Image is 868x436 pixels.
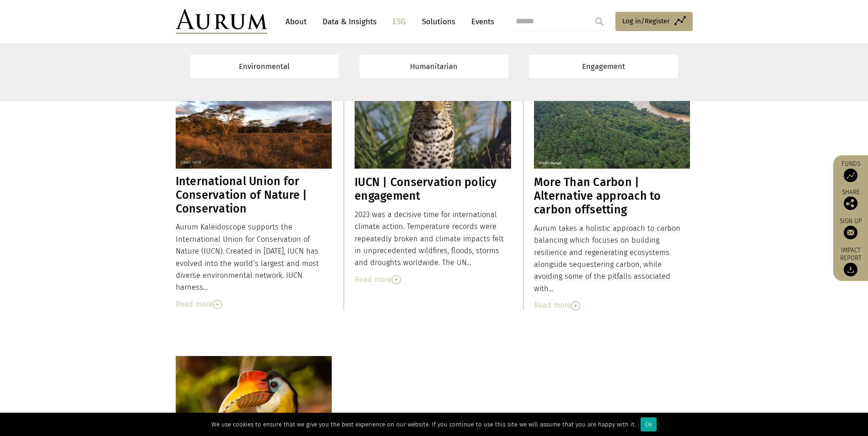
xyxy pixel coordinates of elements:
[281,13,311,30] a: About
[844,197,857,210] img: Share this post
[838,246,863,276] a: Impact report
[529,55,678,78] a: Engagement
[590,12,609,31] input: Submit
[318,13,381,30] a: Data & Insights
[615,12,693,31] a: Log in/Register
[844,226,857,239] img: Sign up to our newsletter
[176,298,332,310] div: Read more
[571,301,580,310] img: Read More
[534,175,690,217] h3: More Than Carbon | Alternative approach to carbon offsetting
[622,16,670,27] span: Log in/Register
[641,417,657,431] div: Ok
[190,55,339,78] a: Environmental
[355,175,511,203] h3: IUCN | Conservation policy engagement
[176,175,332,216] h3: International Union for Conservation of Nature | Conservation
[355,209,511,269] div: 2023 was a decisive time for international climate action. Temperature records were repeatedly br...
[838,217,863,239] a: Sign up
[355,274,511,286] div: Read more
[213,300,222,309] img: Read More
[534,299,690,311] div: Read more
[417,13,460,30] a: Solutions
[176,9,267,34] img: Aurum
[844,169,857,182] img: Access Funds
[388,13,410,30] a: ESG
[838,160,863,182] a: Funds
[176,221,332,293] div: Aurum Kaleidoscope supports the International Union for Conservation of Nature (IUCN). Created in...
[534,223,690,295] div: Aurum takes a holistic approach to carbon balancing which focuses on building resilience and rege...
[392,275,401,284] img: Read More
[467,13,494,30] a: Events
[838,189,863,210] div: Share
[360,55,509,78] a: Humanitarian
